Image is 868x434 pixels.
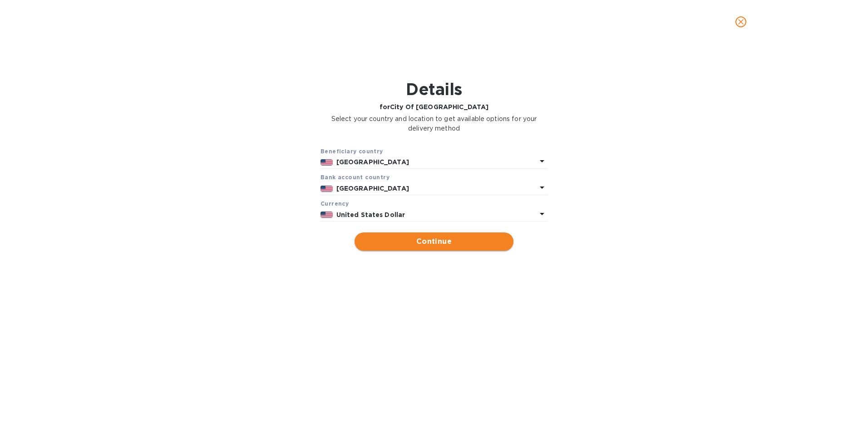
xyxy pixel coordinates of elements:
p: Select your country and location to get available options for your delivery method [321,114,547,133]
h1: Details [321,80,547,99]
span: Continue [362,236,506,247]
b: [GEOGRAPHIC_DATA] [336,185,409,192]
b: [GEOGRAPHIC_DATA] [336,158,409,166]
button: Continue [355,232,513,251]
b: for City Of [GEOGRAPHIC_DATA] [380,103,489,111]
b: Currency [321,200,349,207]
b: Bank account cоuntry [321,174,390,181]
b: United States Dollar [336,211,405,218]
button: close [730,11,752,33]
b: Beneficiary country [321,148,383,155]
img: US [321,186,333,192]
img: USD [321,212,333,218]
img: US [321,159,333,166]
